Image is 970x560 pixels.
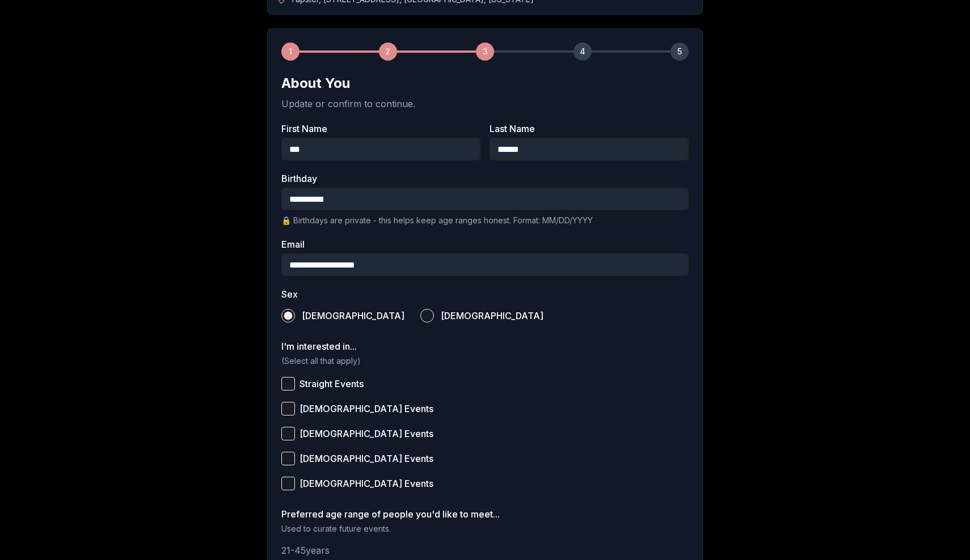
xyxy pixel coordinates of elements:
span: [DEMOGRAPHIC_DATA] Events [300,404,433,413]
p: 🔒 Birthdays are private - this helps keep age ranges honest. Format: MM/DD/YYYY [281,215,689,226]
label: Email [281,240,689,249]
label: I'm interested in... [281,342,689,351]
button: [DEMOGRAPHIC_DATA] Events [281,477,295,490]
div: 3 [476,43,494,61]
div: 5 [670,43,689,61]
button: [DEMOGRAPHIC_DATA] [281,309,295,323]
label: First Name [281,124,480,133]
button: Straight Events [281,377,295,391]
span: [DEMOGRAPHIC_DATA] Events [300,454,433,463]
button: [DEMOGRAPHIC_DATA] [420,309,434,323]
button: [DEMOGRAPHIC_DATA] Events [281,427,295,440]
div: 2 [379,43,397,61]
span: [DEMOGRAPHIC_DATA] Events [300,479,433,488]
div: 1 [281,43,300,61]
p: (Select all that apply) [281,355,689,367]
div: 4 [573,43,592,61]
p: Update or confirm to continue. [281,97,689,111]
button: [DEMOGRAPHIC_DATA] Events [281,402,295,415]
h2: About You [281,74,689,92]
p: 21 - 45 years [281,544,689,557]
span: [DEMOGRAPHIC_DATA] [302,311,404,320]
label: Preferred age range of people you'd like to meet... [281,510,689,519]
button: [DEMOGRAPHIC_DATA] Events [281,452,295,465]
span: Straight Events [300,379,364,388]
label: Last Name [490,124,689,133]
span: [DEMOGRAPHIC_DATA] [441,311,543,320]
p: Used to curate future events. [281,523,689,534]
span: [DEMOGRAPHIC_DATA] Events [300,429,433,438]
label: Birthday [281,174,689,183]
label: Sex [281,290,689,299]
